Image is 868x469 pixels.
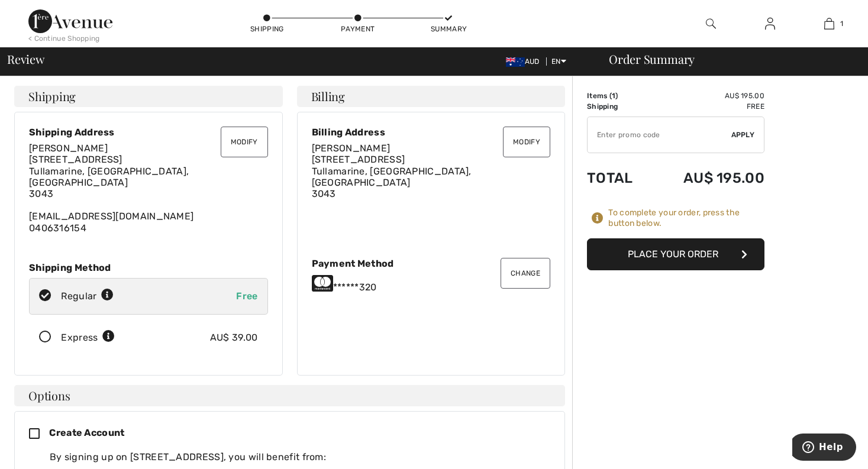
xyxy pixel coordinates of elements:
[756,17,785,31] a: Sign In
[312,154,472,199] span: [STREET_ADDRESS] Tullamarine, [GEOGRAPHIC_DATA], [GEOGRAPHIC_DATA] 3043
[7,53,44,65] span: Review
[14,385,565,406] h4: Options
[29,143,268,234] div: [EMAIL_ADDRESS][DOMAIN_NAME] 0406316154
[503,127,550,157] button: Modify
[29,154,189,199] span: [STREET_ADDRESS] Tullamarine, [GEOGRAPHIC_DATA], [GEOGRAPHIC_DATA] 3043
[651,101,764,112] td: Free
[28,33,100,44] div: < Continue Shopping
[340,24,376,34] div: Payment
[312,258,551,269] div: Payment Method
[312,143,391,154] span: [PERSON_NAME]
[800,17,858,31] a: 1
[595,53,861,65] div: Order Summary
[706,17,716,31] img: search the website
[29,143,108,154] span: [PERSON_NAME]
[608,208,764,229] div: To complete your order, press the button below.
[61,289,114,303] div: Regular
[587,101,651,112] td: Shipping
[765,17,775,31] img: My Info
[431,24,466,34] div: Summary
[506,57,544,66] span: AUD
[651,90,764,101] td: AU$ 195.00
[792,434,856,463] iframe: Opens a widget where you can find more information
[312,127,551,138] div: Billing Address
[587,238,764,270] button: Place Your Order
[551,57,566,66] span: EN
[236,290,257,302] span: Free
[29,262,268,273] div: Shipping Method
[506,57,525,67] img: Australian Dollar
[824,17,834,31] img: My Bag
[49,427,124,438] span: Create Account
[210,331,258,345] div: AU$ 39.00
[651,158,764,198] td: AU$ 195.00
[612,92,615,100] span: 1
[28,9,112,33] img: 1ère Avenue
[501,258,550,289] button: Change
[840,18,843,29] span: 1
[50,450,541,464] div: By signing up on [STREET_ADDRESS], you will benefit from:
[249,24,285,34] div: Shipping
[587,158,651,198] td: Total
[29,127,268,138] div: Shipping Address
[61,331,115,345] div: Express
[311,90,345,102] span: Billing
[588,117,731,153] input: Promo code
[221,127,268,157] button: Modify
[731,130,755,140] span: Apply
[587,90,651,101] td: Items ( )
[28,90,76,102] span: Shipping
